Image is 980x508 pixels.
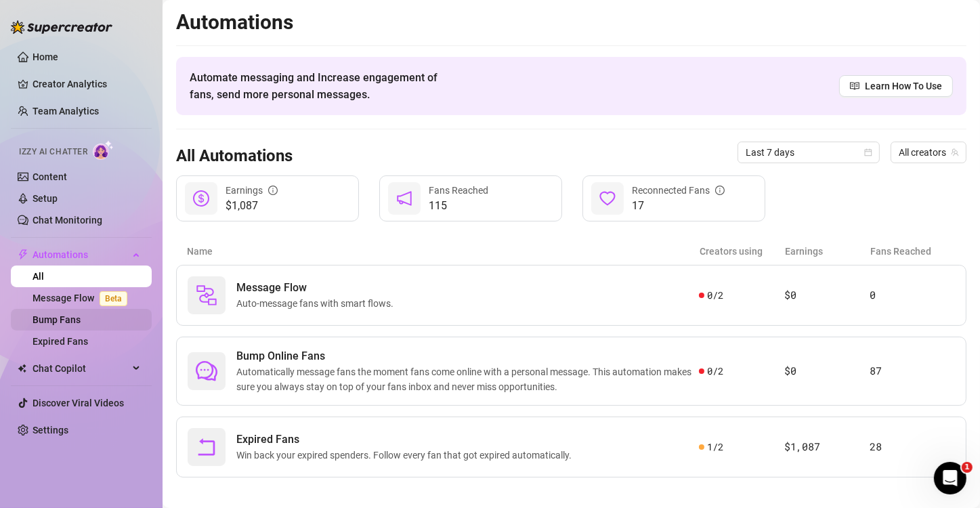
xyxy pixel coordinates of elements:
[33,271,44,282] a: All
[33,398,124,408] a: Discover Viral Videos
[870,244,956,259] article: Fans Reached
[784,439,870,455] article: $1,087
[236,431,577,448] span: Expired Fans
[33,171,67,182] a: Content
[19,146,87,158] span: Izzy AI Chatter
[33,293,133,303] a: Message FlowBeta
[632,183,725,198] div: Reconnected Fans
[962,462,973,473] span: 1
[839,75,953,97] a: Learn How To Use
[176,9,966,35] h2: Automations
[700,244,785,259] article: Creators using
[599,190,616,207] span: heart
[11,20,112,34] img: logo-BBDzfeDw.svg
[100,291,127,306] span: Beta
[865,79,942,93] span: Learn How To Use
[715,186,725,195] span: info-circle
[899,142,958,163] span: All creators
[784,363,870,379] article: $0
[18,249,28,260] span: thunderbolt
[190,69,450,103] span: Automate messaging and Increase engagement of fans, send more personal messages.
[196,436,217,458] span: rollback
[187,244,700,259] article: Name
[33,106,99,117] a: Team Analytics
[784,287,870,303] article: $0
[429,185,488,196] span: Fans Reached
[33,336,88,347] a: Expired Fans
[707,364,723,379] span: 0 / 2
[236,448,577,463] span: Win back your expired spenders. Follow every fan that got expired automatically.
[746,142,872,163] span: Last 7 days
[196,360,217,382] span: comment
[870,439,955,455] article: 28
[176,146,293,167] h3: All Automations
[33,73,141,95] a: Creator Analytics
[632,198,725,214] span: 17
[934,462,966,494] iframe: Intercom live chat
[870,287,955,303] article: 0
[33,314,81,325] a: Bump Fans
[226,183,278,198] div: Earnings
[33,358,129,379] span: Chat Copilot
[33,215,102,226] a: Chat Monitoring
[33,425,68,436] a: Settings
[850,81,859,91] span: read
[236,296,399,311] span: Auto-message fans with smart flows.
[707,288,723,303] span: 0 / 2
[236,364,699,394] span: Automatically message fans the moment fans come online with a personal message. This automation m...
[785,244,870,259] article: Earnings
[396,190,412,207] span: notification
[33,244,129,266] span: Automations
[226,198,278,214] span: $1,087
[870,363,955,379] article: 87
[951,148,959,156] span: team
[18,364,26,373] img: Chat Copilot
[33,51,58,62] a: Home
[236,348,699,364] span: Bump Online Fans
[268,186,278,195] span: info-circle
[196,284,217,306] img: svg%3e
[193,190,209,207] span: dollar
[864,148,872,156] span: calendar
[236,280,399,296] span: Message Flow
[707,440,723,454] span: 1 / 2
[429,198,488,214] span: 115
[33,193,58,204] a: Setup
[93,140,114,160] img: AI Chatter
